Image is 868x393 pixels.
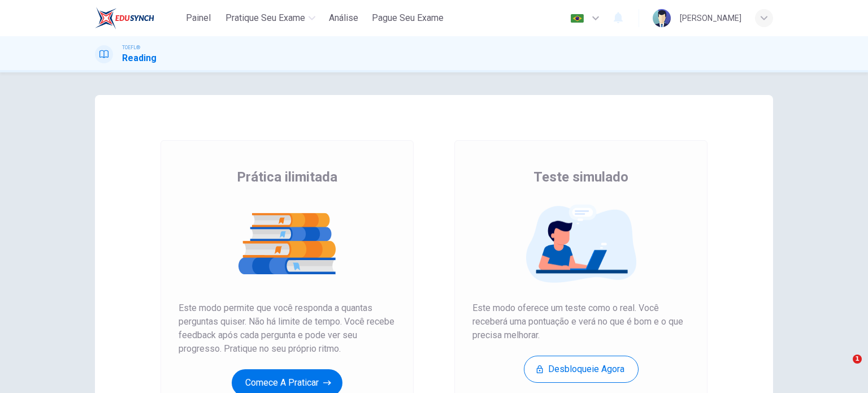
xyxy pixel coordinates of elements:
[122,51,157,65] h1: Reading
[570,14,584,23] img: pt
[524,356,639,383] button: Desbloqueie agora
[180,8,216,28] button: Painel
[853,355,862,364] span: 1
[830,355,857,382] iframe: Intercom live chat
[680,11,741,25] div: [PERSON_NAME]
[329,11,358,25] span: Análise
[533,168,628,186] span: Teste simulado
[221,8,320,28] button: Pratique seu exame
[179,301,396,356] span: Este modo permite que você responda a quantas perguntas quiser. Não há limite de tempo. Você rece...
[95,7,180,29] a: EduSynch logo
[95,7,154,29] img: EduSynch logo
[122,44,140,51] span: TOEFL®
[367,8,448,28] button: Pague Seu Exame
[324,8,363,28] button: Análise
[653,9,671,27] img: Profile picture
[225,11,305,25] span: Pratique seu exame
[372,11,444,25] span: Pague Seu Exame
[237,168,337,186] span: Prática ilimitada
[186,11,211,25] span: Painel
[472,301,689,342] span: Este modo oferece um teste como o real. Você receberá uma pontuação e verá no que é bom e o que p...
